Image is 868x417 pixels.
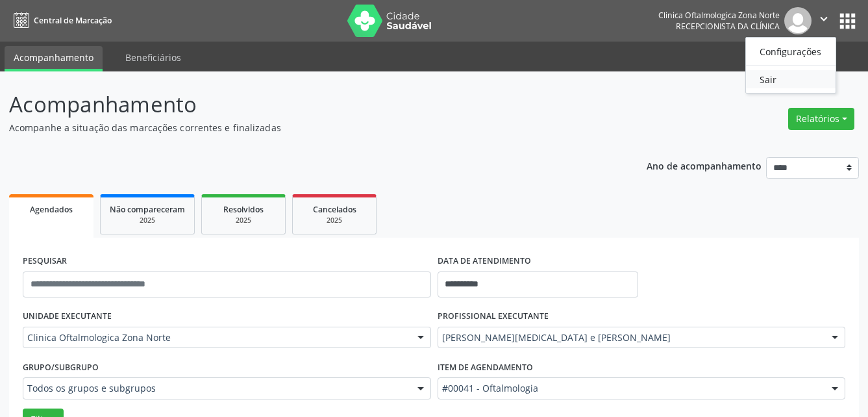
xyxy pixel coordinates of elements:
[676,21,780,32] span: Recepcionista da clínica
[746,70,836,88] a: Sair
[438,357,533,377] label: Item de agendamento
[313,204,356,215] span: Cancelados
[23,307,112,327] label: UNIDADE EXECUTANTE
[110,204,185,215] span: Não compareceram
[788,108,854,130] button: Relatórios
[302,216,367,225] div: 2025
[647,157,762,173] p: Ano de acompanhamento
[5,46,103,71] a: Acompanhamento
[817,12,831,26] i: 
[116,46,190,69] a: Beneficiários
[34,15,112,26] span: Central de Marcação
[442,382,819,395] span: #00041 - Oftalmologia
[784,7,812,34] img: img
[9,10,112,31] a: Central de Marcação
[438,307,549,327] label: PROFISSIONAL EXECUTANTE
[9,121,604,134] p: Acompanhe a situação das marcações correntes e finalizadas
[746,42,836,60] a: Configurações
[110,216,185,225] div: 2025
[658,10,780,21] div: Clinica Oftalmologica Zona Norte
[30,204,73,215] span: Agendados
[745,37,836,94] ul: 
[812,7,836,34] button: 
[438,251,531,272] label: DATA DE ATENDIMENTO
[27,331,404,344] span: Clinica Oftalmologica Zona Norte
[223,204,264,215] span: Resolvidos
[23,251,67,272] label: PESQUISAR
[23,357,99,377] label: Grupo/Subgrupo
[442,331,819,344] span: [PERSON_NAME][MEDICAL_DATA] e [PERSON_NAME]
[836,10,859,32] button: apps
[211,216,276,225] div: 2025
[9,88,604,121] p: Acompanhamento
[27,382,404,395] span: Todos os grupos e subgrupos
